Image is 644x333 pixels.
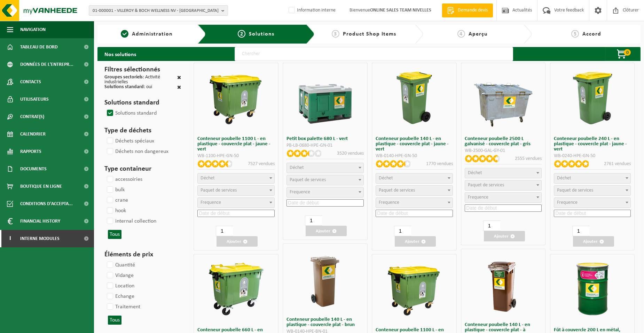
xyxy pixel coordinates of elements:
[563,260,622,319] img: PB-OT-0200-MET-00-03
[105,174,142,185] label: accessoiries
[571,30,579,38] span: 5
[554,210,631,217] input: Date de début
[105,260,135,270] label: Quantité
[394,226,412,236] input: 1
[286,317,363,327] h3: Conteneur poubelle 140 L - en plastique - couvercle plat - brun
[573,236,614,247] button: Ajouter
[197,154,274,158] div: WB-1100-HPE-GN-50
[104,85,152,91] div: : oui
[376,136,453,152] h3: Conteneur poubelle 140 L - en plastique - couvercle plat - jaune - vert
[201,176,215,181] span: Déchet
[457,30,465,38] span: 4
[105,146,168,157] label: Déchets non dangereux
[557,188,593,193] span: Paquet de services
[343,31,396,37] span: Product Shop Items
[105,206,126,216] label: hook
[104,64,181,75] h3: Filtres sélectionnés
[211,30,301,38] a: 2Solutions
[104,164,181,174] h3: Type containeur
[290,189,310,195] span: Frequence
[93,6,219,16] span: 01-000001 - VILLEROY & BOCH WELLNESS NV - [GEOGRAPHIC_DATA]
[605,47,640,61] button: 0
[105,216,156,226] label: internal collection
[287,5,336,16] label: Information interne
[238,30,245,38] span: 2
[286,143,363,148] div: PB-LB-0680-HPE-GN-01
[206,260,266,319] img: WB-0660-HPE-GN-50
[108,230,121,239] button: Tous
[105,281,134,291] label: Location
[20,56,73,73] span: Données de l'entrepr...
[379,176,393,181] span: Déchet
[296,68,355,127] img: PB-LB-0680-HPE-GN-01
[248,160,275,168] p: 7527 vendues
[20,160,47,178] span: Documents
[305,215,323,226] input: 1
[385,68,444,127] img: WB-0140-HPE-GN-50
[20,108,44,125] span: Contrat(s)
[97,47,143,61] h2: Nos solutions
[469,31,488,37] span: Aperçu
[535,30,637,38] a: 5Accord
[20,21,46,38] span: Navigation
[332,30,339,38] span: 3
[20,212,60,230] span: Financial History
[105,291,134,302] label: Echange
[379,200,399,205] span: Frequence
[20,178,62,195] span: Boutique en ligne
[426,160,453,168] p: 1770 vendues
[427,30,518,38] a: 4Aperçu
[105,270,134,281] label: Vidange
[121,30,128,38] span: 1
[197,210,274,217] input: Date de début
[290,165,304,170] span: Déchet
[201,188,237,193] span: Paquet de services
[104,84,144,90] span: Solutions standard
[572,226,590,236] input: 1
[557,176,571,181] span: Déchet
[206,68,266,127] img: WB-1100-HPE-GN-50
[474,254,533,313] img: WB-0140-HPE-BN-06
[296,249,355,308] img: WB-0140-HPE-BN-01
[484,231,525,241] button: Ajouter
[105,195,128,206] label: crane
[217,236,258,247] button: Ajouter
[104,249,181,260] h3: Éléments de prix
[290,177,326,183] span: Paquet de services
[306,226,347,236] button: Ajouter
[370,8,431,13] strong: ONLINE SALES TEAM NIVELLES
[474,68,533,127] img: WB-2500-GAL-GY-01
[563,68,622,127] img: WB-0240-HPE-GN-50
[337,150,364,157] p: 3520 vendues
[385,260,444,319] img: WB-1100-HPE-GN-51
[379,188,415,193] span: Paquet de services
[318,30,409,38] a: 3Product Shop Items
[442,3,493,17] a: Demande devis
[197,136,274,152] h3: Conteneur poubelle 1100 L - en plastique - couvercle plat - jaune - vert
[235,47,513,61] input: Chercher
[20,195,73,212] span: Conditions d'accepta...
[554,136,631,152] h3: Conteneur poubelle 240 L - en plastique - couvercle plat - jaune - vert
[483,220,501,231] input: 1
[7,230,13,247] span: I
[104,125,181,136] h3: Type de déchets
[105,185,125,195] label: bulk
[582,31,601,37] span: Accord
[468,183,504,188] span: Paquet de services
[101,30,192,38] a: 1Administration
[465,204,542,212] input: Date de début
[456,7,489,14] span: Demande devis
[468,170,482,176] span: Déchet
[376,210,453,217] input: Date de début
[554,154,631,158] div: WB-0240-HPE-GN-50
[105,302,140,312] label: Traitement
[20,143,41,160] span: Rapports
[105,108,157,118] label: Solutions standard
[20,38,58,56] span: Tableau de bord
[216,226,234,236] input: 1
[468,195,488,200] span: Frequence
[515,155,542,162] p: 2555 vendues
[89,5,228,16] button: 01-000001 - VILLEROY & BOCH WELLNESS NV - [GEOGRAPHIC_DATA]
[104,98,181,108] h3: Solutions standard
[376,154,453,158] div: WB-0140-HPE-GN-50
